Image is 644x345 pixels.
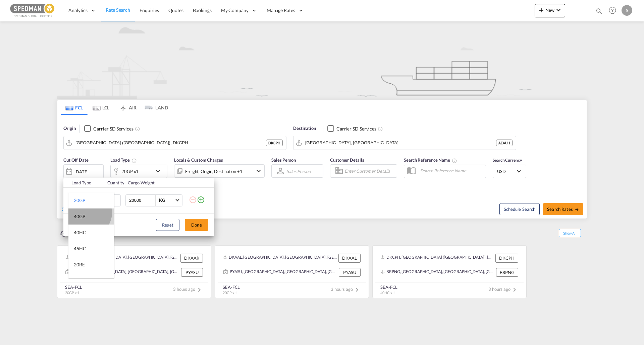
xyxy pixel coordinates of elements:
div: 20GP [74,197,86,204]
div: 40RE [74,277,85,284]
div: 20RE [74,261,85,268]
div: 45HC [74,245,86,252]
div: 40HC [74,229,86,236]
div: 40GP [74,213,86,220]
